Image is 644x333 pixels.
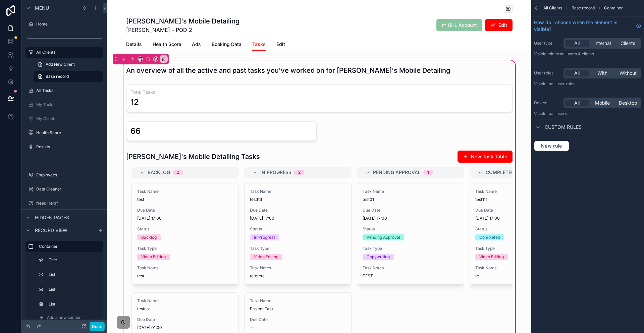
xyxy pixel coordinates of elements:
span: All Clients [543,5,562,11]
a: Booking Data [212,38,241,52]
label: My Clients [36,116,102,121]
a: My Clients [25,113,103,124]
label: Device [534,100,561,106]
label: Results [36,144,102,150]
span: Add a new section [47,315,82,320]
label: List [49,287,99,292]
a: How do I choose when the element is visible? [534,19,641,33]
span: Record view [35,227,67,234]
span: Menu [35,5,49,11]
label: Data Cleaner [36,186,102,192]
button: Done [90,322,105,331]
span: Mobile [595,100,610,106]
p: Visible to [534,81,641,87]
span: Internal users & clients [551,51,594,56]
a: Need Help? [25,198,103,209]
span: Desktop [619,100,637,106]
span: New rule [538,143,565,149]
span: [PERSON_NAME] - POD 2 [126,26,239,34]
a: Add New Client [34,59,103,70]
span: Edit [276,41,285,48]
label: My Tasks [36,102,102,107]
label: Title [49,257,99,263]
p: Visible to [534,111,641,116]
a: All Clients [25,47,103,58]
span: All [574,70,580,76]
span: Clients [621,40,635,47]
a: Employees [25,170,103,180]
span: How do I choose when the element is visible? [534,19,633,33]
button: New rule [534,141,569,151]
span: Health Score [153,41,181,48]
span: Without [620,70,637,76]
a: Health Score [153,38,181,52]
span: Hidden pages [35,214,69,221]
label: Container [39,244,98,249]
label: Need Help? [36,201,102,206]
span: Booking Data [212,41,241,48]
h1: [PERSON_NAME]'s Mobile Detailing [126,16,239,26]
label: All Clients [36,50,99,55]
label: User type [534,41,561,46]
span: All [574,100,580,106]
span: Details [126,41,142,48]
span: Ads [192,41,201,48]
a: Tasks [252,38,266,51]
a: Ads [192,38,201,52]
label: All Tasks [36,88,102,93]
span: Add New Client [46,62,75,67]
div: scrollable content [21,238,107,320]
label: Home [36,21,102,27]
a: Health Score [25,127,103,138]
span: Internal [594,40,611,47]
p: Visible to [534,51,641,57]
span: All [574,40,580,47]
a: Base record [34,71,103,82]
a: Home [25,19,103,30]
span: Base record [46,74,69,79]
label: Health Score [36,130,102,135]
span: Base record [572,5,595,11]
span: Custom rules [545,124,582,130]
a: Edit [276,38,285,52]
span: Tasks [252,41,266,48]
a: Details [126,38,142,52]
a: Results [25,142,103,152]
label: List [49,272,99,277]
span: Container [604,5,623,11]
a: Data Cleaner [25,184,103,195]
a: All Tasks [25,85,103,96]
button: Edit [485,19,513,31]
label: User roles [534,70,561,76]
span: With [597,70,607,76]
span: All user roles [551,81,575,86]
label: List [49,301,99,307]
label: Employees [36,172,102,178]
a: My Tasks [25,99,103,110]
span: all users [551,111,567,116]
